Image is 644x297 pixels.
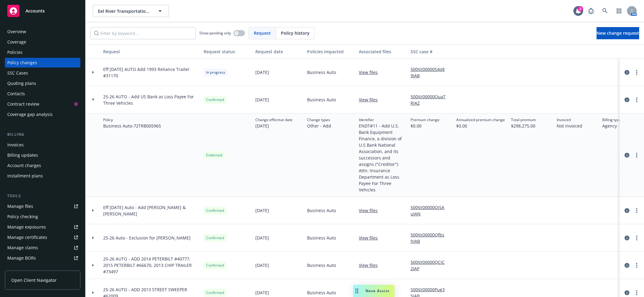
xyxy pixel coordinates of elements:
[597,30,639,36] span: New change request
[633,234,640,242] a: more
[5,161,80,170] a: Account charges
[26,9,45,13] span: Accounts
[5,193,80,199] div: Tools
[86,114,101,197] div: Toggle Row Expanded
[7,264,54,273] div: Summary of insurance
[86,86,101,114] div: Toggle Row Expanded
[255,123,292,129] span: [DATE]
[5,150,80,160] a: Billing updates
[366,288,390,293] span: Nova Assist
[307,48,354,55] div: Policies impacted
[86,252,101,279] div: Toggle Row Expanded
[7,99,39,109] div: Contract review
[633,152,640,159] a: more
[557,123,582,129] span: Not invoiced
[255,207,269,214] span: [DATE]
[5,58,80,68] a: Policy changes
[599,5,611,17] a: Search
[199,30,231,36] span: Show pending only
[255,289,269,296] span: [DATE]
[411,48,451,55] div: SSC case #
[103,93,199,106] span: 25-26 AUTO - Add US Bank as Loss Payee For Three Vehicles
[5,232,80,242] a: Manage certificates
[7,212,38,222] div: Policy checking
[5,264,80,273] a: Summary of insurance
[5,253,80,263] a: Manage BORs
[204,48,250,55] div: Request status
[633,262,640,269] a: more
[206,290,224,295] span: Confirmed
[557,117,582,123] span: Invoiced
[5,110,80,119] a: Coverage gap analysis
[7,201,33,211] div: Manage files
[353,285,394,297] button: Nova Assist
[7,89,25,99] div: Contacts
[411,204,451,217] a: 500Vz00000QjSAuIAN
[307,117,331,123] span: Change types
[602,123,641,129] span: Agency - Pay in full
[623,262,631,269] a: circleInformation
[623,289,631,296] a: circleInformation
[206,97,224,103] span: Confirmed
[206,70,225,75] span: In progress
[7,27,26,37] div: Overview
[633,207,640,214] a: more
[254,30,271,36] span: Request
[623,69,631,76] a: circleInformation
[7,37,26,47] div: Coverage
[255,48,302,55] div: Request date
[101,44,201,59] button: Request
[103,235,191,241] span: 25-26 Auto - Exclusion for [PERSON_NAME]
[411,232,451,244] a: 500Vz00000QfbshIAB
[359,235,383,241] a: View files
[359,48,406,55] div: Associated files
[597,27,639,39] a: New change request
[253,44,305,59] button: Request date
[408,44,454,59] button: SSC case #
[456,123,505,129] span: $0.00
[305,44,356,59] button: Policies impacted
[633,289,640,296] a: more
[206,263,224,268] span: Confirmed
[5,222,80,232] span: Manage exposures
[255,262,269,268] span: [DATE]
[103,66,199,79] span: Eff [DATE] AUTO Add 1993 Reliance Trailer #31170
[5,2,80,19] a: Accounts
[255,235,269,241] span: [DATE]
[5,47,80,57] a: Policies
[255,69,269,75] span: [DATE]
[103,256,199,275] span: 25-26 AUTO - ADD 2014 PETERBILT #40777, 2015 PETERBILT #66670, 2013 CHIP TRAILER #73497
[585,5,597,17] a: Report a Bug
[7,47,23,57] div: Policies
[623,152,631,159] a: circleInformation
[411,117,439,123] span: Premium change
[5,171,80,181] a: Installment plans
[103,117,161,123] span: Policy
[5,212,80,222] a: Policy checking
[5,68,80,78] a: SSC Cases
[5,89,80,99] a: Contacts
[5,79,80,88] a: Quoting plans
[359,117,406,123] span: Identifier
[86,59,101,86] div: Toggle Row Expanded
[511,123,536,129] span: $298,275.00
[613,5,625,17] a: Switch app
[578,6,583,12] div: 2
[307,69,336,75] span: Business Auto
[307,96,336,103] span: Business Auto
[7,58,37,68] div: Policy changes
[5,99,80,109] a: Contract review
[307,207,336,214] span: Business Auto
[206,152,222,158] span: Endorsed
[5,37,80,47] a: Coverage
[359,69,383,75] a: View files
[411,66,451,79] a: 500Vz00000S4q89IAB
[5,243,80,253] a: Manage claims
[7,140,24,150] div: Invoices
[206,235,224,241] span: Confirmed
[411,123,439,129] span: $0.00
[255,117,292,123] span: Change effective date
[307,235,336,241] span: Business Auto
[103,48,199,55] div: Request
[103,204,199,217] span: Eff [DATE] Auto - Add [PERSON_NAME] & [PERSON_NAME]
